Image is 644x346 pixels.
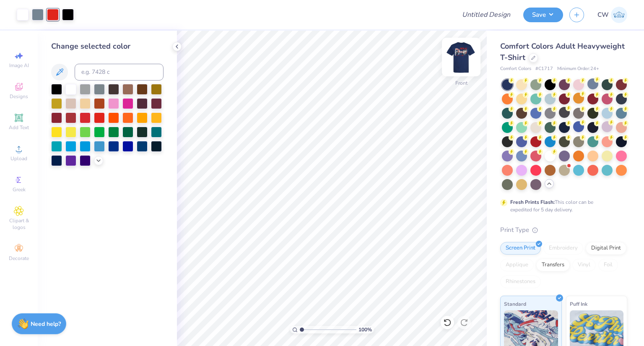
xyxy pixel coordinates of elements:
span: Standard [504,299,526,308]
div: Digital Print [586,242,626,255]
div: Screen Print [500,242,541,255]
div: Applique [500,259,534,271]
div: Print Type [500,225,627,235]
strong: Need help? [31,320,61,328]
span: # C1717 [535,65,553,73]
span: Greek [13,186,26,193]
button: Save [523,8,563,22]
span: Designs [10,93,28,100]
img: Front [444,40,478,74]
strong: Fresh Prints Flash: [510,199,555,206]
span: CW [597,10,609,20]
input: Untitled Design [455,6,517,23]
a: CW [597,7,627,23]
input: e.g. 7428 c [75,64,164,81]
span: Image AI [9,62,29,69]
span: Add Text [9,124,29,131]
span: Puff Ink [570,299,587,308]
span: 100 % [358,326,372,333]
div: Change selected color [51,41,164,52]
span: Upload [10,155,27,162]
span: Minimum Order: 24 + [557,65,599,73]
div: This color can be expedited for 5 day delivery. [510,198,613,213]
span: Comfort Colors Adult Heavyweight T-Shirt [500,41,625,62]
div: Front [455,79,467,87]
div: Vinyl [572,259,596,271]
span: Decorate [9,255,29,262]
span: Clipart & logos [4,217,34,231]
div: Embroidery [543,242,583,255]
div: Transfers [536,259,570,271]
span: Comfort Colors [500,65,531,73]
div: Rhinestones [500,276,541,288]
div: Foil [598,259,618,271]
img: Charles Wachter [611,7,627,23]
